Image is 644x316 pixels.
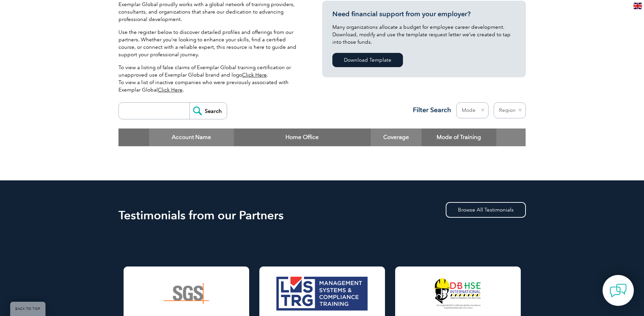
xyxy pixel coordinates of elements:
[371,129,422,146] th: Coverage: activate to sort column ascending
[332,10,516,18] h3: Need financial support from your employer?
[10,302,45,316] a: BACK TO TOP
[149,129,234,146] th: Account Name: activate to sort column descending
[234,129,371,146] th: Home Office: activate to sort column ascending
[189,103,227,119] input: Search
[610,282,627,299] img: contact-chat.png
[118,1,302,23] p: Exemplar Global proudly works with a global network of training providers, consultants, and organ...
[422,129,496,146] th: Mode of Training: activate to sort column ascending
[409,106,451,114] h3: Filter Search
[118,64,302,94] p: To view a listing of false claims of Exemplar Global training certification or unapproved use of ...
[633,3,642,9] img: en
[332,53,403,67] a: Download Template
[446,202,526,218] a: Browse All Testimonials
[496,129,526,146] th: : activate to sort column ascending
[118,210,526,221] h2: Testimonials from our Partners
[158,87,183,93] a: Click Here
[242,72,267,78] a: Click Here
[332,23,516,46] p: Many organizations allocate a budget for employee career development. Download, modify and use th...
[118,28,302,58] p: Use the register below to discover detailed profiles and offerings from our partners. Whether you...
